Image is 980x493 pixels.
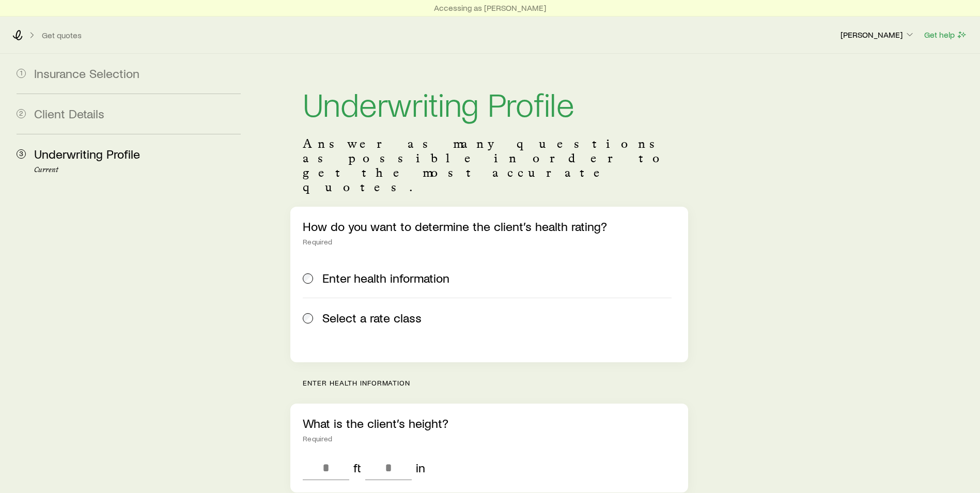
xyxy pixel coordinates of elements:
[303,273,313,284] input: Enter health information
[303,379,688,387] p: Enter health information
[322,271,449,285] span: Enter health information
[303,238,676,246] div: Required
[303,87,676,120] h1: Underwriting Profile
[34,106,104,121] span: Client Details
[303,416,676,430] p: What is the client’s height?
[303,313,313,323] input: Select a rate class
[17,69,26,78] span: 1
[34,166,241,174] p: Current
[17,149,26,159] span: 3
[303,435,676,443] div: Required
[34,66,139,81] span: Insurance Selection
[41,30,82,40] button: Get quotes
[353,460,361,475] div: ft
[322,311,422,325] span: Select a rate class
[17,109,26,118] span: 2
[841,29,915,40] p: [PERSON_NAME]
[303,136,676,194] p: Answer as many questions as possible in order to get the most accurate quotes.
[416,460,425,475] div: in
[434,3,546,13] p: Accessing as [PERSON_NAME]
[303,219,676,234] p: How do you want to determine the client’s health rating?
[34,146,140,161] span: Underwriting Profile
[840,29,915,41] button: [PERSON_NAME]
[924,29,968,41] button: Get help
